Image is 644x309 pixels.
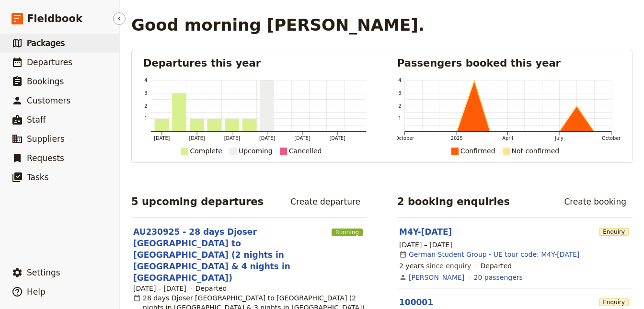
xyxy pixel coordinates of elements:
span: Bookings [27,77,64,86]
span: 2 years [399,262,424,270]
h2: 2 booking enquiries [397,195,510,209]
tspan: October [395,136,414,141]
span: Departures [27,57,72,67]
tspan: April [503,136,514,141]
tspan: 2025 [451,136,463,141]
tspan: [DATE] [224,136,240,141]
a: German Student Group - UE tour code: M4Y-[DATE] [409,250,580,259]
span: Tasks [27,172,49,182]
div: Departed [195,284,227,293]
tspan: [DATE] [330,136,346,141]
div: Not confirmed [512,145,560,157]
h1: Good morning [PERSON_NAME]. [131,15,425,34]
tspan: [DATE] [154,136,170,141]
span: Staff [27,115,46,125]
tspan: 4 [398,78,401,83]
a: 100001 [399,298,433,307]
tspan: 1 [398,116,401,121]
tspan: October [602,136,621,141]
div: Cancelled [289,145,322,157]
a: Create departure [284,194,367,210]
h2: Departures this year [143,56,367,70]
span: Requests [27,153,64,163]
div: Upcoming [239,145,273,157]
tspan: 4 [144,78,147,83]
tspan: [DATE] [260,136,276,141]
div: Departed [481,261,512,271]
tspan: [DATE] [295,136,310,141]
tspan: 3 [144,91,147,96]
a: [PERSON_NAME] [409,273,464,282]
span: Enquiry [599,228,629,236]
div: Confirmed [460,145,495,157]
tspan: [DATE] [189,136,205,141]
span: [DATE] – [DATE] [133,284,186,293]
a: View the passengers for this booking [474,273,523,282]
span: [DATE] – [DATE] [399,240,452,250]
tspan: 2 [398,103,401,109]
span: Help [27,287,46,297]
button: Hide menu [113,12,126,25]
span: Settings [27,268,60,277]
span: Enquiry [599,298,629,306]
tspan: 1 [144,116,147,121]
a: AU230925 - 28 days Djoser [GEOGRAPHIC_DATA] to [GEOGRAPHIC_DATA] (2 nights in [GEOGRAPHIC_DATA] &... [133,226,328,284]
a: M4Y-[DATE] [399,227,452,237]
h2: Passengers booked this year [397,56,621,70]
h2: 5 upcoming departures [131,195,264,209]
span: since enquiry [399,261,471,271]
span: Customers [27,96,70,105]
tspan: 3 [398,91,401,96]
span: Suppliers [27,134,65,144]
span: Running [332,229,363,236]
div: Complete [190,145,222,157]
tspan: 2 [144,103,147,109]
tspan: July [555,136,564,141]
span: Packages [27,38,65,48]
a: Create booking [558,194,632,210]
span: Fieldbook [27,11,82,26]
